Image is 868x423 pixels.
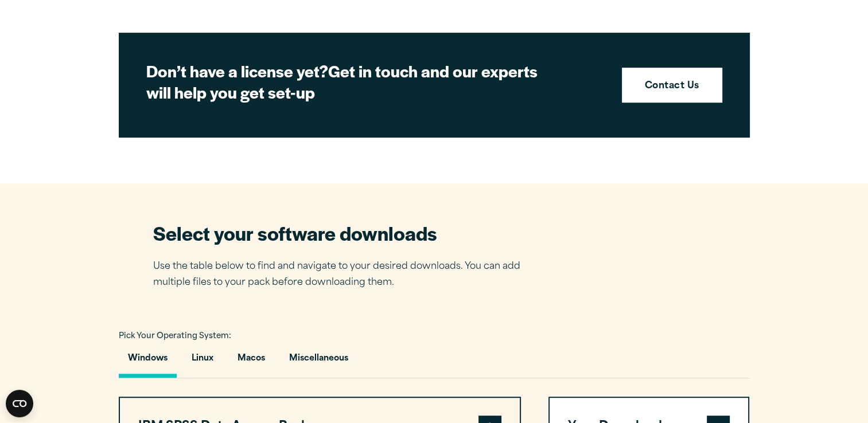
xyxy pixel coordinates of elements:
button: Miscellaneous [280,345,357,378]
span: Pick Your Operating System: [119,332,231,340]
a: Contact Us [622,68,722,103]
button: Open CMP widget [6,390,33,417]
button: Macos [228,345,274,378]
button: Linux [182,345,223,378]
button: Windows [119,345,177,378]
strong: Don’t have a license yet? [146,59,328,82]
h2: Select your software downloads [153,220,538,246]
h2: Get in touch and our experts will help you get set-up [146,60,548,103]
strong: Contact Us [645,79,699,94]
p: Use the table below to find and navigate to your desired downloads. You can add multiple files to... [153,258,538,292]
